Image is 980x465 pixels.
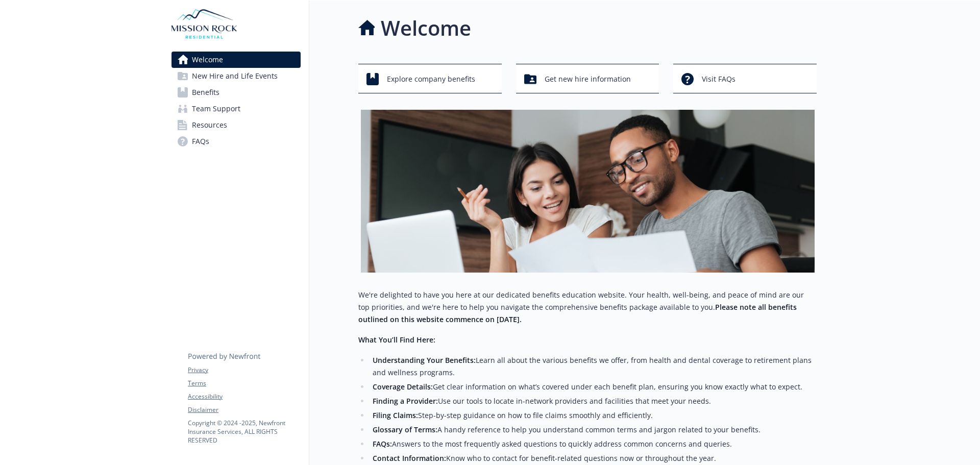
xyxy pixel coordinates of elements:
a: Privacy [188,365,300,375]
li: Get clear information on what’s covered under each benefit plan, ensuring you know exactly what t... [370,381,817,393]
a: Terms [188,379,300,388]
strong: Glossary of Terms: [373,425,437,434]
span: Explore company benefits [387,69,475,89]
span: Benefits [192,84,219,101]
a: Team Support [171,101,301,117]
a: New Hire and Life Events [171,68,301,84]
span: Team Support [192,101,240,117]
span: New Hire and Life Events [192,68,278,84]
span: Visit FAQs [702,69,736,89]
strong: Finding a Provider: [373,396,438,406]
a: Disclaimer [188,405,300,414]
li: Use our tools to locate in-network providers and facilities that meet your needs. [370,395,817,407]
strong: What You’ll Find Here: [358,335,435,345]
button: Get new hire information [516,64,659,93]
p: Copyright © 2024 - 2025 , Newfront Insurance Services, ALL RIGHTS RESERVED [188,419,300,445]
a: Benefits [171,84,301,101]
strong: Filing Claims: [373,410,418,420]
a: FAQs [171,133,301,150]
h1: Welcome [381,13,471,43]
span: Resources [192,117,227,133]
li: Know who to contact for benefit-related questions now or throughout the year. [370,452,817,464]
button: Visit FAQs [673,64,817,93]
img: overview page banner [361,110,815,273]
li: Step-by-step guidance on how to file claims smoothly and efficiently. [370,409,817,422]
li: Learn all about the various benefits we offer, from health and dental coverage to retirement plan... [370,354,817,379]
a: Resources [171,117,301,133]
li: A handy reference to help you understand common terms and jargon related to your benefits. [370,424,817,436]
strong: Contact Information: [373,453,446,463]
span: Get new hire information [545,69,631,89]
button: Explore company benefits [358,64,502,93]
strong: Coverage Details: [373,382,433,391]
p: We're delighted to have you here at our dedicated benefits education website. Your health, well-b... [358,289,817,326]
span: FAQs [192,133,209,150]
a: Accessibility [188,392,300,401]
a: Welcome [171,52,301,68]
li: Answers to the most frequently asked questions to quickly address common concerns and queries. [370,438,817,450]
span: Welcome [192,52,223,68]
strong: FAQs: [373,439,392,449]
strong: Understanding Your Benefits: [373,355,476,365]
